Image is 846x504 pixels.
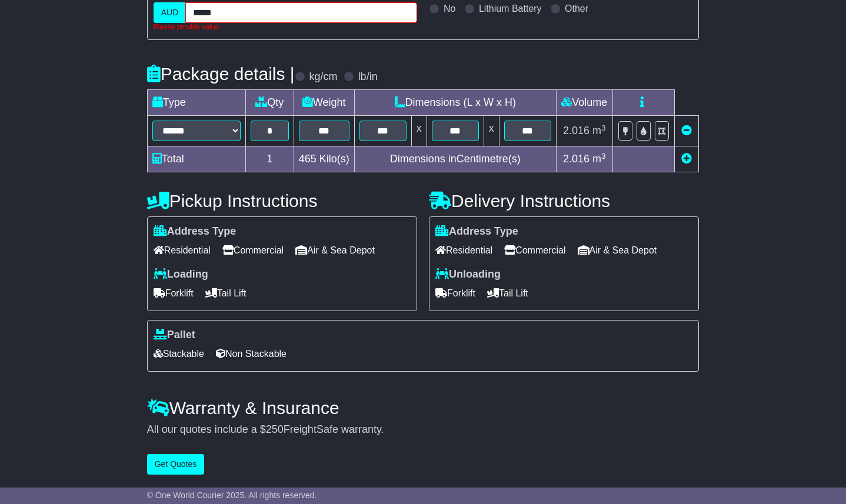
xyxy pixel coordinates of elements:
label: Unloading [435,268,501,281]
label: kg/cm [309,71,338,84]
span: 2.016 [563,153,589,165]
h4: Warranty & Insurance [147,398,700,418]
span: © One World Courier 2025. All rights reserved. [147,490,317,500]
td: Type [147,90,245,116]
span: Residential [154,241,211,259]
span: 465 [299,153,317,165]
span: Tail Lift [205,284,247,302]
td: x [411,116,427,146]
span: Residential [435,241,492,259]
label: No [444,3,455,14]
span: Air & Sea Depot [295,241,375,259]
span: Commercial [504,241,565,259]
td: Dimensions in Centimetre(s) [354,146,556,172]
button: Get Quotes [147,454,205,475]
td: Volume [556,90,612,116]
span: 2.016 [563,125,589,136]
span: 250 [266,423,284,435]
span: m [592,153,606,165]
td: Weight [294,90,354,116]
a: Add new item [681,153,692,165]
label: Other [565,3,588,14]
span: Forklift [154,284,194,302]
sup: 3 [601,152,606,161]
label: Lithium Battery [479,3,542,14]
h4: Package details | [147,64,295,84]
span: m [592,125,606,136]
sup: 3 [601,124,606,132]
td: Kilo(s) [294,146,354,172]
h4: Pickup Instructions [147,191,417,211]
div: Please provide value [154,23,417,31]
a: Remove this item [681,125,692,136]
td: x [484,116,499,146]
span: Stackable [154,345,204,363]
td: Dimensions (L x W x H) [354,90,556,116]
td: Qty [245,90,294,116]
label: Address Type [154,225,237,238]
span: Forklift [435,284,475,302]
label: Loading [154,268,208,281]
label: AUD [154,2,186,23]
div: All our quotes include a $ FreightSafe warranty. [147,423,700,436]
span: Commercial [222,241,284,259]
td: Total [147,146,245,172]
span: Non Stackable [216,345,287,363]
td: 1 [245,146,294,172]
span: Tail Lift [487,284,528,302]
label: Address Type [435,225,518,238]
label: lb/in [358,71,378,84]
h4: Delivery Instructions [429,191,699,211]
span: Air & Sea Depot [578,241,657,259]
label: Pallet [154,329,195,342]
